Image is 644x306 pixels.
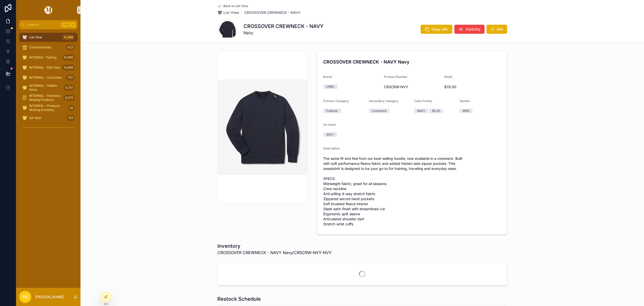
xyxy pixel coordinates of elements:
[432,109,440,113] div: BLUE
[44,6,53,14] img: App logo
[71,23,75,27] span: K
[384,84,440,89] span: CRSCRW-NVY
[414,99,432,103] span: Color Family
[19,83,77,92] a: INTERNAL - Hidden Items4,751
[29,104,66,112] span: INTERNAL - Products Missing Inventory
[27,23,59,27] span: Jump to...
[465,27,480,32] span: Visibility
[244,23,324,30] h1: CROSSOVER CREWNECK - NAVY
[444,84,501,89] span: $78.00
[62,54,74,60] div: 10,999
[66,75,74,81] div: 757
[463,109,469,113] div: MEN
[29,94,62,102] span: INTERNAL - Inventory Missing Products
[29,55,56,59] span: INTERNAL -Testing
[19,20,77,29] button: Jump to...CtrlK
[217,250,332,256] span: CROSSOVER CREWNECK - NAVY Navy/CRSCRW-NVY-NVY
[62,65,74,71] div: 14,888
[417,109,425,113] div: NAVY
[29,45,51,49] span: Core/Essentials
[62,34,74,40] div: 10,999
[217,295,261,302] h1: Restock Schedule
[19,73,77,82] a: INTERNAL - Card View757
[326,84,335,89] div: UNRL
[35,294,64,299] p: [PERSON_NAME]
[67,115,74,121] div: 133
[217,10,239,15] a: List View
[64,85,74,91] div: 4,751
[29,116,41,120] span: QA View
[244,30,324,36] span: Navy
[454,25,485,34] button: Visibility
[223,10,239,15] span: List View
[19,93,77,102] a: INTERNAL - Inventory Missing Products6,379
[372,109,387,113] div: Crewneck
[323,99,349,103] span: Primary Category
[23,294,28,300] span: PS
[326,109,338,113] div: Pullover
[421,25,452,34] button: Copy URL
[16,29,80,138] div: scrollable content
[384,75,408,79] span: Product Number
[323,123,336,127] span: On Hand
[29,84,62,92] span: INTERNAL - Hidden Items
[19,113,77,123] a: QA View133
[61,22,70,27] span: Ctrl
[323,146,340,150] span: Description
[64,95,74,101] div: 6,379
[432,27,448,32] span: Copy URL
[244,10,301,15] a: CROSSOVER CREWNECK - NAVY
[487,25,507,34] button: Edit
[19,53,77,62] a: INTERNAL -Testing10,999
[19,103,77,112] a: INTERNAL - Products Missing Inventory33
[68,105,74,111] div: 33
[323,156,501,227] span: The same fit and feel from our best-selling hoodie, now available in a crewneck. Built with soft ...
[66,44,74,50] div: 423
[323,75,332,79] span: Brand
[218,79,308,175] img: CROSSOVER-CREWNECK-NAVY.webp
[223,4,248,8] span: Back to List View
[217,4,248,8] a: Back to List View
[19,43,77,52] a: Core/Essentials423
[217,242,332,250] h1: Inventory
[19,63,77,72] a: INTERNAL - Edit View14,888
[369,99,398,103] span: Secondary Category
[29,35,42,39] span: List View
[29,76,62,80] span: INTERNAL - Card View
[19,33,77,42] a: List View10,999
[326,132,334,137] div: 200+
[460,99,470,103] span: Gender
[29,66,60,70] span: INTERNAL - Edit View
[323,58,501,65] h4: CROSSOVER CREWNECK - NAVY Navy
[444,75,452,79] span: Retail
